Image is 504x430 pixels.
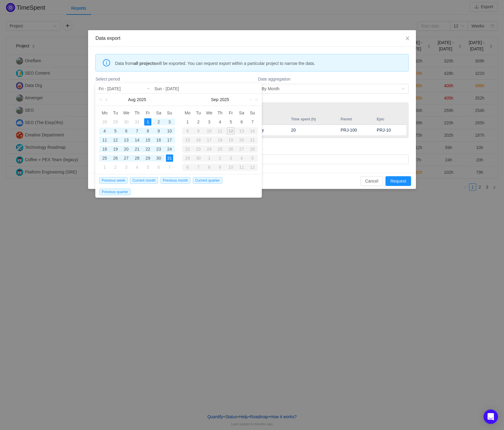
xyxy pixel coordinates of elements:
td: October 2, 2025 [215,154,226,163]
th: Fri [225,108,236,117]
div: 6 [155,164,162,171]
td: August 29, 2025 [142,154,153,163]
div: 22 [182,145,193,153]
th: Wed [204,108,215,117]
div: By Month [262,84,279,93]
div: Open Intercom Messenger [483,409,498,424]
div: 28 [101,118,108,126]
div: 19 [112,145,119,153]
td: September 1, 2025 [182,117,193,126]
div: 23 [193,145,204,153]
th: Tue [110,108,121,117]
td: August 4, 2025 [99,126,110,135]
td: August 1, 2025 [142,117,153,126]
td: 20 [288,125,338,136]
strong: all projects [134,61,156,66]
div: 30 [155,154,162,162]
div: 29 [112,118,119,126]
div: 4 [101,127,108,135]
td: August 3, 2025 [164,117,175,126]
td: September 17, 2025 [204,135,215,145]
td: August 10, 2025 [164,126,175,135]
span: Mo [99,110,110,116]
span: Su [164,110,175,116]
td: September 23, 2025 [193,145,204,154]
div: 1 [184,118,191,126]
td: October 6, 2025 [182,163,193,172]
td: October 9, 2025 [215,163,226,172]
td: October 3, 2025 [225,154,236,163]
td: August 31, 2025 [164,154,175,163]
td: September 28, 2025 [247,145,258,154]
td: August 13, 2025 [121,135,132,145]
div: 5 [112,127,119,135]
td: September 14, 2025 [247,126,258,135]
div: 19 [225,136,236,144]
td: October 12, 2025 [247,163,258,172]
a: Sep [210,94,219,106]
div: 23 [155,145,162,153]
td: September 6, 2025 [236,117,247,126]
td: August 11, 2025 [99,135,110,145]
div: 7 [193,164,204,171]
span: Previous week [99,177,128,184]
td: August 12, 2025 [110,135,121,145]
td: PRJ-100 [338,125,374,136]
td: August 20, 2025 [121,145,132,154]
div: 9 [215,164,226,171]
div: 1 [144,118,151,126]
td: September 24, 2025 [204,145,215,154]
div: 29 [144,154,151,162]
td: August 8, 2025 [142,126,153,135]
div: 31 [133,118,141,126]
div: 4 [216,118,223,126]
td: September 2, 2025 [110,163,121,172]
td: September 19, 2025 [225,135,236,145]
td: September 15, 2025 [182,135,193,145]
a: Last year (Control + left) [98,94,106,106]
td: PRJ-10 [374,125,406,136]
div: 4 [133,164,141,171]
div: 3 [123,164,130,171]
div: 6 [123,127,130,135]
th: Sun [164,108,175,117]
th: Sat [153,108,164,117]
div: 28 [133,154,141,162]
div: 30 [123,118,130,126]
div: 13 [123,136,130,144]
div: 1 [204,154,215,162]
i: icon: down [401,87,405,91]
td: September 9, 2025 [193,126,204,135]
td: September 18, 2025 [215,135,226,145]
div: 15 [144,136,151,144]
div: 12 [247,164,258,171]
td: September 27, 2025 [236,145,247,154]
div: 3 [225,154,236,162]
span: Previous month [160,177,190,184]
div: 27 [236,145,247,153]
td: August 15, 2025 [142,135,153,145]
td: October 1, 2025 [204,154,215,163]
div: 14 [247,127,258,135]
div: 21 [133,145,141,153]
div: 12 [225,127,236,135]
td: July 31, 2025 [132,117,143,126]
div: 16 [155,136,162,144]
a: Aug [127,94,136,106]
td: September 2, 2025 [193,117,204,126]
td: August 2, 2025 [153,117,164,126]
td: August 16, 2025 [153,135,164,145]
td: August 17, 2025 [164,135,175,145]
div: 2 [215,154,226,162]
span: Su [247,110,258,116]
td: August 6, 2025 [121,126,132,135]
td: September 8, 2025 [182,126,193,135]
td: September 20, 2025 [236,135,247,145]
a: Next year (Control + right) [252,94,259,106]
div: 27 [123,154,130,162]
div: 14 [133,136,141,144]
td: July 28, 2025 [99,117,110,126]
span: Mo [182,110,193,116]
div: 6 [182,164,193,171]
div: 12 [112,136,119,144]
